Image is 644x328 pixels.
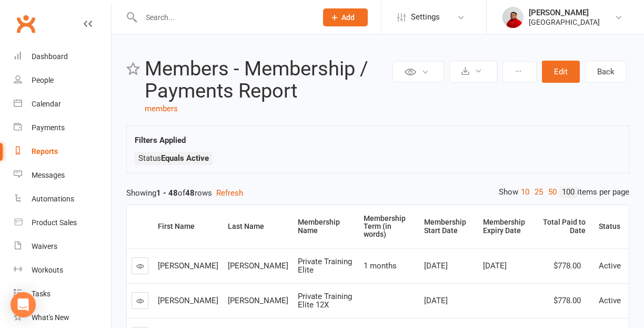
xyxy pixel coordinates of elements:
[145,104,178,113] a: members
[341,13,355,22] span: Add
[13,11,39,37] a: Clubworx
[483,261,507,271] span: [DATE]
[599,261,621,271] span: Active
[502,7,524,28] img: thumb_image1586839935.png
[32,171,65,179] div: Messages
[138,10,309,25] input: Search...
[298,292,352,310] span: Private Training Elite 12X
[11,292,36,317] div: Open Intercom Messenger
[298,257,352,275] span: Private Training Elite
[323,8,368,26] button: Add
[32,290,51,298] div: Tasks
[364,261,397,271] span: 1 months
[161,153,209,163] strong: Equals Active
[32,218,77,227] div: Product Sales
[424,296,448,305] span: [DATE]
[559,187,577,198] a: 100
[32,195,74,203] div: Automations
[599,223,620,230] div: Status
[32,123,65,132] div: Payments
[32,100,61,108] div: Calendar
[546,187,559,198] a: 50
[145,58,390,102] h2: Members - Membership / Payments Report
[585,61,627,83] a: Back
[228,261,288,271] span: [PERSON_NAME]
[532,187,546,198] a: 25
[156,188,178,198] strong: 1 - 48
[158,261,218,271] span: [PERSON_NAME]
[228,223,285,230] div: Last Name
[14,211,111,235] a: Product Sales
[185,188,195,198] strong: 48
[126,187,629,199] div: Showing of rows
[32,266,63,274] div: Workouts
[14,92,111,116] a: Calendar
[216,187,243,199] button: Refresh
[14,187,111,211] a: Automations
[14,282,111,306] a: Tasks
[542,218,586,235] div: Total Paid to Date
[542,61,580,83] button: Edit
[158,296,218,305] span: [PERSON_NAME]
[14,45,111,69] a: Dashboard
[32,76,54,84] div: People
[14,116,111,140] a: Payments
[32,313,69,322] div: What's New
[228,296,288,305] span: [PERSON_NAME]
[499,187,629,198] div: Show items per page
[14,235,111,258] a: Waivers
[424,261,448,271] span: [DATE]
[14,69,111,92] a: People
[14,163,111,187] a: Messages
[135,136,186,145] strong: Filters Applied
[14,140,111,163] a: Reports
[364,215,411,239] div: Membership Term (in words)
[32,147,58,156] div: Reports
[158,223,215,230] div: First Name
[529,8,600,17] div: [PERSON_NAME]
[14,258,111,282] a: Workouts
[424,218,469,235] div: Membership Start Date
[483,218,529,235] div: Membership Expiry Date
[298,218,350,235] div: Membership Name
[529,17,600,27] div: [GEOGRAPHIC_DATA]
[411,5,440,29] span: Settings
[599,296,621,305] span: Active
[554,296,581,305] span: $778.00
[518,187,532,198] a: 10
[138,153,209,163] span: Status
[32,52,68,61] div: Dashboard
[32,242,57,250] div: Waivers
[554,261,581,271] span: $778.00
